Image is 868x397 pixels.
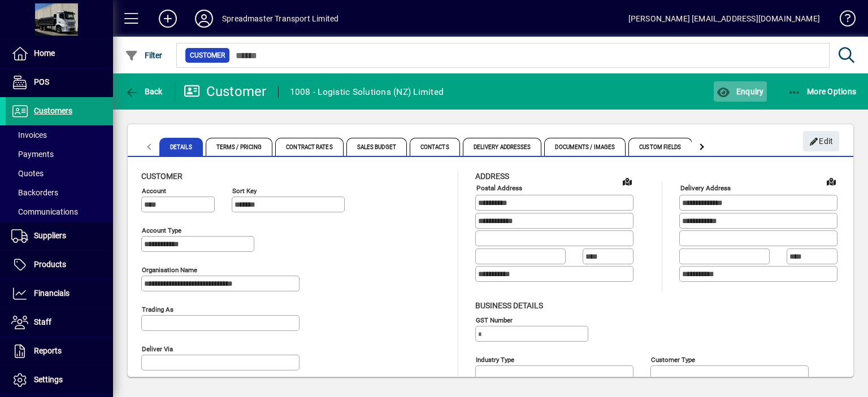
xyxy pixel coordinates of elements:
[34,106,72,115] span: Customers
[717,87,763,96] span: Enquiry
[785,81,860,102] button: More Options
[6,280,113,308] a: Financials
[809,132,834,151] span: Edit
[222,10,338,28] div: Spreadmaster Transport Limited
[34,231,66,240] span: Suppliers
[651,355,695,363] mat-label: Customer type
[125,87,163,96] span: Back
[6,183,113,202] a: Backorders
[618,172,636,190] a: View on map
[628,10,820,28] div: [PERSON_NAME] [EMAIL_ADDRESS][DOMAIN_NAME]
[34,260,66,269] span: Products
[346,138,407,156] span: Sales Budget
[11,130,47,139] span: Invoices
[6,366,113,394] a: Settings
[6,145,113,164] a: Payments
[142,266,197,274] mat-label: Organisation name
[232,187,257,195] mat-label: Sort key
[11,207,78,216] span: Communications
[142,226,181,234] mat-label: Account Type
[142,345,173,353] mat-label: Deliver via
[159,138,203,156] span: Details
[475,301,543,310] span: Business details
[34,77,49,86] span: POS
[34,375,63,384] span: Settings
[34,317,51,326] span: Staff
[6,40,113,68] a: Home
[410,138,460,156] span: Contacts
[831,2,854,39] a: Knowledge Base
[476,355,514,363] mat-label: Industry type
[142,306,173,313] mat-label: Trading as
[6,125,113,145] a: Invoices
[34,346,62,355] span: Reports
[142,187,166,195] mat-label: Account
[34,49,55,58] span: Home
[6,251,113,279] a: Products
[475,172,509,181] span: Address
[6,308,113,337] a: Staff
[6,202,113,221] a: Communications
[290,83,444,101] div: 1008 - Logistic Solutions (NZ) Limited
[11,169,44,178] span: Quotes
[125,51,163,60] span: Filter
[190,50,225,61] span: Customer
[186,8,222,29] button: Profile
[6,337,113,365] a: Reports
[11,188,58,197] span: Backorders
[628,138,692,156] span: Custom Fields
[150,8,186,29] button: Add
[113,81,175,102] app-page-header-button: Back
[544,138,626,156] span: Documents / Images
[6,164,113,183] a: Quotes
[141,172,183,181] span: Customer
[206,138,273,156] span: Terms / Pricing
[803,131,839,151] button: Edit
[275,138,343,156] span: Contract Rates
[476,316,513,324] mat-label: GST Number
[6,222,113,250] a: Suppliers
[11,150,54,159] span: Payments
[463,138,542,156] span: Delivery Addresses
[788,87,857,96] span: More Options
[6,68,113,97] a: POS
[714,81,766,102] button: Enquiry
[822,172,840,190] a: View on map
[122,81,166,102] button: Back
[34,289,70,298] span: Financials
[184,82,267,101] div: Customer
[122,45,166,66] button: Filter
